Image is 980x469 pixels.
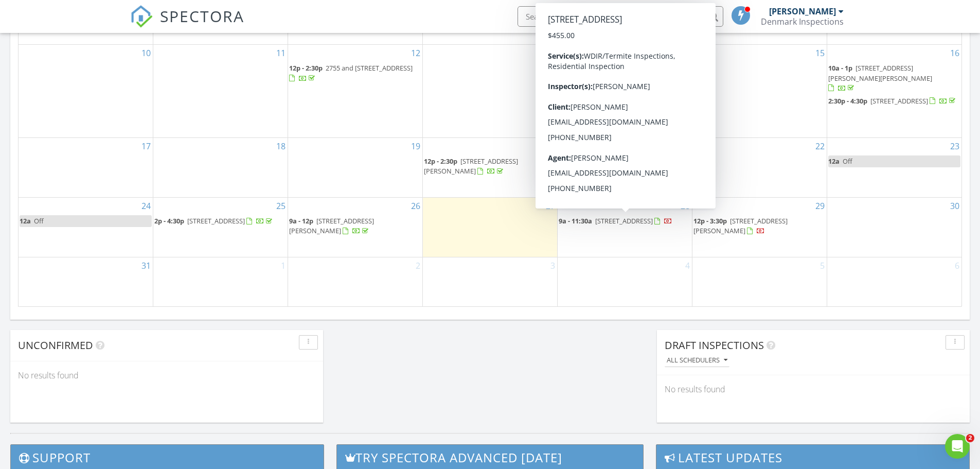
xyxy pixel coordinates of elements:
a: Go to August 13, 2025 [544,45,557,61]
span: [STREET_ADDRESS][PERSON_NAME] [693,216,788,235]
a: 12p - 3:30p [STREET_ADDRESS][PERSON_NAME] [693,216,788,235]
td: Go to August 11, 2025 [153,45,288,137]
span: [STREET_ADDRESS] [595,216,653,225]
a: Go to August 14, 2025 [679,45,692,61]
span: 10a - 1p [828,63,852,73]
a: Go to August 25, 2025 [274,198,288,214]
a: Go to August 23, 2025 [948,138,961,154]
button: All schedulers [665,354,729,368]
span: [STREET_ADDRESS][PERSON_NAME][PERSON_NAME] [828,63,932,82]
span: 12p - 2:30p [289,63,323,73]
span: 2755 and [STREET_ADDRESS] [326,63,413,73]
a: 10a - 1p [STREET_ADDRESS][PERSON_NAME][PERSON_NAME] [828,63,932,92]
a: Go to September 3, 2025 [548,257,557,274]
iframe: Intercom live chat [945,434,970,459]
td: Go to August 30, 2025 [827,198,961,257]
a: 9a - 11:30a [STREET_ADDRESS] [559,215,691,228]
a: 9a - 12p [STREET_ADDRESS][PERSON_NAME] [289,216,374,235]
div: No results found [657,375,970,403]
td: Go to August 12, 2025 [288,45,423,137]
span: Draft Inspections [665,338,764,352]
td: Go to August 18, 2025 [153,137,288,197]
a: 2:30p - 4:30p [STREET_ADDRESS] [828,95,960,108]
a: Go to August 30, 2025 [948,198,961,214]
td: Go to August 15, 2025 [692,45,827,137]
td: Go to August 22, 2025 [692,137,827,197]
a: 12p - 2:30p 2755 and [STREET_ADDRESS] [289,63,413,82]
a: Go to August 19, 2025 [409,138,422,154]
span: 12a [828,157,840,166]
td: Go to August 14, 2025 [557,45,692,137]
a: Go to August 11, 2025 [274,45,288,61]
td: Go to August 21, 2025 [557,137,692,197]
a: Go to August 17, 2025 [139,138,153,154]
div: [PERSON_NAME] [769,6,836,16]
td: Go to August 23, 2025 [827,137,961,197]
a: Go to September 1, 2025 [279,257,288,274]
td: Go to September 3, 2025 [423,257,558,306]
a: Go to August 10, 2025 [139,45,153,61]
a: Go to August 31, 2025 [139,257,153,274]
td: Go to August 26, 2025 [288,198,423,257]
td: Go to August 19, 2025 [288,137,423,197]
span: 2:30p - 5p [559,157,589,166]
td: Go to September 5, 2025 [692,257,827,306]
td: Go to August 24, 2025 [19,198,153,257]
span: [STREET_ADDRESS][PERSON_NAME] [424,157,518,176]
a: Go to August 24, 2025 [139,198,153,214]
td: Go to August 17, 2025 [19,137,153,197]
a: Go to August 29, 2025 [813,198,827,214]
td: Go to August 13, 2025 [423,45,558,137]
span: [STREET_ADDRESS][PERSON_NAME] [559,157,649,176]
a: 2:30p - 5p [STREET_ADDRESS][PERSON_NAME] [559,157,649,176]
span: Off [843,157,852,166]
a: 9a - 12p [STREET_ADDRESS][PERSON_NAME] [289,215,421,237]
a: Go to August 28, 2025 [679,198,692,214]
a: 12p - 2:30p 2755 and [STREET_ADDRESS] [289,62,421,84]
a: 12p - 2:30p [STREET_ADDRESS][PERSON_NAME] [424,155,556,178]
a: 2p - 4:30p [STREET_ADDRESS] [154,216,274,225]
input: Search everything... [518,6,723,27]
td: Go to September 4, 2025 [557,257,692,306]
a: Go to August 26, 2025 [409,198,422,214]
a: 9a - 11:30a [STREET_ADDRESS] [559,216,672,225]
span: 2 [966,434,974,442]
span: Off [34,216,44,225]
a: 12p - 3:30p [STREET_ADDRESS][PERSON_NAME] [693,215,826,237]
a: 10a - 1p [STREET_ADDRESS][PERSON_NAME][PERSON_NAME] [828,62,960,95]
a: Go to August 12, 2025 [409,45,422,61]
td: Go to August 28, 2025 [557,198,692,257]
td: Go to August 29, 2025 [692,198,827,257]
div: Denmark Inspections [761,16,844,27]
a: SPECTORA [130,14,244,36]
span: 12a [20,216,31,225]
span: Unconfirmed [18,338,93,352]
td: Go to September 6, 2025 [827,257,961,306]
a: Go to August 18, 2025 [274,138,288,154]
img: The Best Home Inspection Software - Spectora [130,5,153,28]
a: Go to August 22, 2025 [813,138,827,154]
span: 9a - 12p [289,216,313,225]
a: Go to September 5, 2025 [818,257,827,274]
td: Go to August 10, 2025 [19,45,153,137]
span: [STREET_ADDRESS] [187,216,245,225]
div: No results found [10,361,323,389]
td: Go to August 31, 2025 [19,257,153,306]
span: SPECTORA [160,5,244,27]
td: Go to September 1, 2025 [153,257,288,306]
td: Go to September 2, 2025 [288,257,423,306]
a: Go to August 16, 2025 [948,45,961,61]
td: Go to August 20, 2025 [423,137,558,197]
span: 2p - 4:30p [154,216,184,225]
a: Go to September 4, 2025 [683,257,692,274]
td: Go to August 27, 2025 [423,198,558,257]
a: Go to September 6, 2025 [953,257,961,274]
a: 2:30p - 4:30p [STREET_ADDRESS] [828,96,957,106]
a: 12p - 2:30p [STREET_ADDRESS][PERSON_NAME] [424,157,518,176]
span: [STREET_ADDRESS][PERSON_NAME] [289,216,374,235]
div: All schedulers [667,357,727,364]
span: 2:30p - 4:30p [828,96,867,106]
a: 2:30p - 5p [STREET_ADDRESS][PERSON_NAME] [559,155,691,178]
a: 2p - 4:30p [STREET_ADDRESS] [154,215,287,228]
a: Go to September 2, 2025 [414,257,422,274]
